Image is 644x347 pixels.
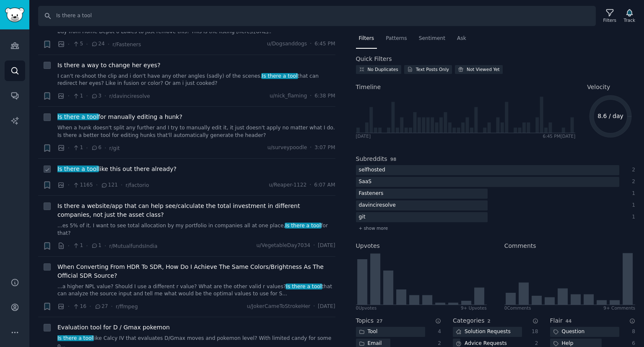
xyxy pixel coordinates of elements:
[68,242,70,250] span: ·
[57,263,335,280] a: When Converting From HDR To SDR, How Do I Achieve The Same Colors/Brightness As The Official SDR ...
[267,144,307,152] span: u/surveypoodle
[73,40,83,48] span: 5
[96,181,98,189] span: ·
[356,55,392,63] h2: Quick Filters
[461,305,487,311] div: 9+ Upvotes
[38,6,596,26] input: Search Keyword
[314,40,335,48] span: 6:45 PM
[313,303,315,310] span: ·
[310,40,312,48] span: ·
[621,7,638,25] button: Track
[356,177,375,187] div: SaaS
[628,178,636,186] div: 2
[434,328,441,336] div: 4
[104,242,106,250] span: ·
[270,92,307,100] span: u/nick_flaming
[356,305,377,311] div: 0 Upvote s
[419,35,445,42] span: Sentiment
[91,242,101,250] span: 1
[91,40,105,48] span: 24
[68,40,70,49] span: ·
[313,242,315,250] span: ·
[628,328,636,336] div: 8
[356,133,371,139] div: [DATE]
[247,303,310,310] span: u/JokerCameToStrokeHer
[453,316,484,325] h2: Categories
[57,323,170,332] span: Evaluation tool for D / Gmax pokemon
[57,222,335,237] a: ...es 5% of it. I want to see total allocation by my portfolio in companies all at one place,Is t...
[587,83,610,92] span: Velocity
[356,83,381,92] span: Timeline
[356,189,387,199] div: Fasteners
[310,92,312,100] span: ·
[377,318,383,323] span: 27
[94,303,108,310] span: 27
[356,316,374,325] h2: Topics
[628,213,636,221] div: 1
[359,225,388,231] span: + show more
[121,181,122,189] span: ·
[86,40,88,49] span: ·
[125,182,149,188] span: r/factorio
[356,212,369,223] div: git
[68,144,70,152] span: ·
[57,202,335,219] a: Is there a website/app that can help see/calculate the total investment in different companies, n...
[68,92,70,100] span: ·
[101,181,118,189] span: 121
[368,66,398,72] div: No Duplicates
[108,40,109,49] span: ·
[356,327,381,337] div: Tool
[109,145,119,151] span: r/git
[416,66,449,72] div: Text Posts Only
[109,93,150,99] span: r/davinciresolve
[504,305,531,311] div: 0 Comment s
[86,242,88,250] span: ·
[624,17,635,23] div: Track
[73,144,83,152] span: 1
[269,181,306,189] span: u/Reaper-1122
[356,200,399,211] div: davinciresolve
[111,302,113,311] span: ·
[314,181,335,189] span: 6:07 AM
[112,42,141,47] span: r/Fasteners
[73,181,93,189] span: 1165
[597,113,623,119] text: 8.6 / day
[68,181,70,189] span: ·
[457,35,466,42] span: Ask
[5,8,24,22] img: GummySearch logo
[286,284,322,289] span: Is there a tool
[73,303,86,310] span: 16
[89,302,91,311] span: ·
[467,66,500,72] div: Not Viewed Yet
[386,35,407,42] span: Patterns
[109,243,157,249] span: r/MutualfundsIndia
[57,73,335,87] a: I can't re-shoot the clip and i don't have any other angles (sadly) of the scenes.Is there a tool...
[314,144,335,152] span: 3:07 PM
[531,328,538,336] div: 18
[314,92,335,100] span: 6:38 PM
[356,155,387,163] h2: Subreddits
[57,165,177,173] a: Is there a toollike this out there already?
[57,113,99,120] span: Is there a tool
[57,113,182,121] a: Is there a toolfor manually editing a hunk?
[550,327,588,337] div: Question
[390,157,397,162] span: 98
[116,304,138,310] span: r/ffmpeg
[309,181,311,189] span: ·
[566,318,572,323] span: 44
[550,316,563,325] h2: Flair
[57,166,99,172] span: Is there a tool
[543,133,575,139] div: 6:45 PM [DATE]
[267,40,307,48] span: u/Dogsanddogs
[356,242,380,250] h2: Upvotes
[603,17,616,23] div: Filters
[57,124,335,139] a: When a hunk doesn't split any further and I try to manually edit it, it just doesn't apply no mat...
[261,73,298,79] span: Is there a tool
[91,92,101,100] span: 3
[68,302,70,311] span: ·
[628,202,636,209] div: 1
[104,92,106,100] span: ·
[628,166,636,174] div: 2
